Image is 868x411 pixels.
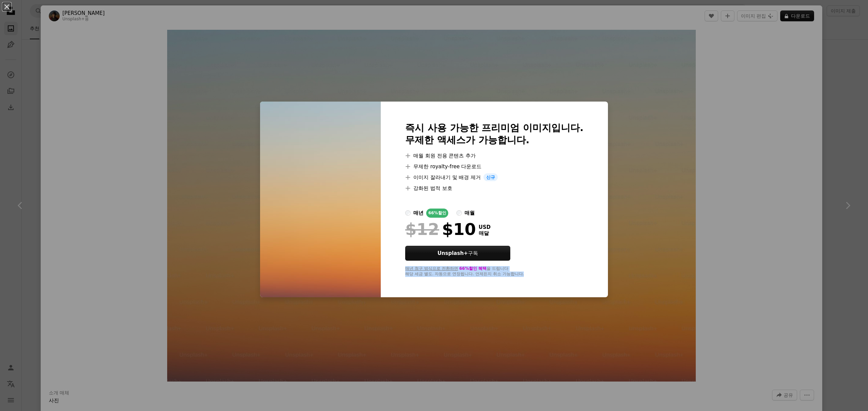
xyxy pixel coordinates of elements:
[479,230,491,236] span: 매달
[456,210,462,216] input: 매월
[405,184,584,192] li: 강화된 법적 보호
[405,163,584,171] li: 무제한 royalty-free 다운로드
[405,266,584,277] div: 을 드립니다 해당 세금 별도. 자동으로 연장됩니다. 언제든지 취소 가능합니다.
[459,266,487,271] span: 66% 할인 혜택
[413,209,423,217] div: 매년
[437,250,468,256] strong: Unsplash+
[260,102,381,298] img: premium_photo-1750654274186-362b187b9fde
[405,122,584,146] h2: 즉시 사용 가능한 프리미엄 이미지입니다. 무제한 액세스가 가능합니다.
[405,246,510,261] button: Unsplash+구독
[405,210,411,216] input: 매년66%할인
[405,173,584,181] li: 이미지 잘라내기 및 배경 제거
[465,209,475,217] div: 매월
[426,209,448,218] div: 66% 할인
[479,224,491,230] span: USD
[405,266,458,272] button: 매년 청구 방식으로 전환하면
[484,173,498,181] span: 신규
[405,220,476,238] div: $10
[405,220,439,238] span: $12
[405,152,584,160] li: 매월 회원 전용 콘텐츠 추가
